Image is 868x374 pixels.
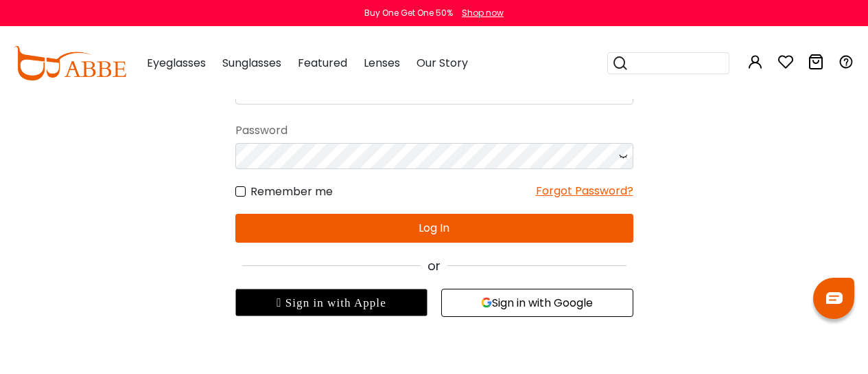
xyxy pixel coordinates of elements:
[235,289,427,316] div: Sign in with Apple
[417,55,468,71] span: Our Story
[14,46,126,80] img: abbeglasses.com
[536,183,633,200] div: Forgot Password?
[222,55,281,71] span: Sunglasses
[364,7,453,19] div: Buy One Get One 50%
[826,292,843,304] img: chat
[455,7,504,19] a: Shop now
[147,55,206,71] span: Eyeglasses
[364,55,400,71] span: Lenses
[235,183,333,200] label: Remember me
[441,289,633,317] button: Sign in with Google
[462,7,504,19] div: Shop now
[235,118,633,143] div: Password
[235,214,633,243] button: Log In
[298,55,347,71] span: Featured
[235,256,633,275] div: or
